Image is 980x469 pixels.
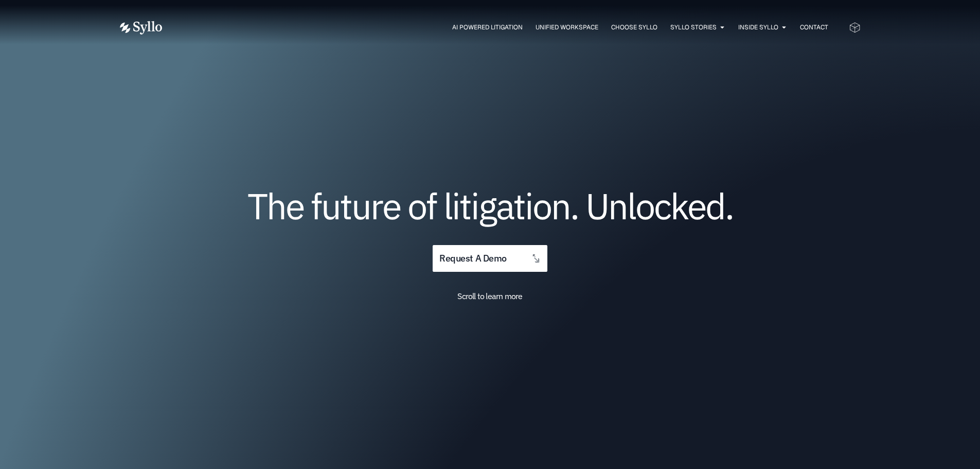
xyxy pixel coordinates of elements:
a: AI Powered Litigation [452,23,523,32]
span: request a demo [439,254,506,264]
a: Contact [800,23,828,32]
a: Syllo Stories [670,23,717,32]
a: Inside Syllo [738,23,778,32]
div: Menu Toggle [183,23,828,32]
a: Unified Workspace [536,23,598,32]
span: Scroll to learn more [457,291,522,301]
a: Choose Syllo [611,23,657,32]
nav: Menu [183,23,828,32]
h1: The future of litigation. Unlocked. [182,189,799,223]
img: Vector [120,21,162,34]
a: request a demo [433,245,547,272]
